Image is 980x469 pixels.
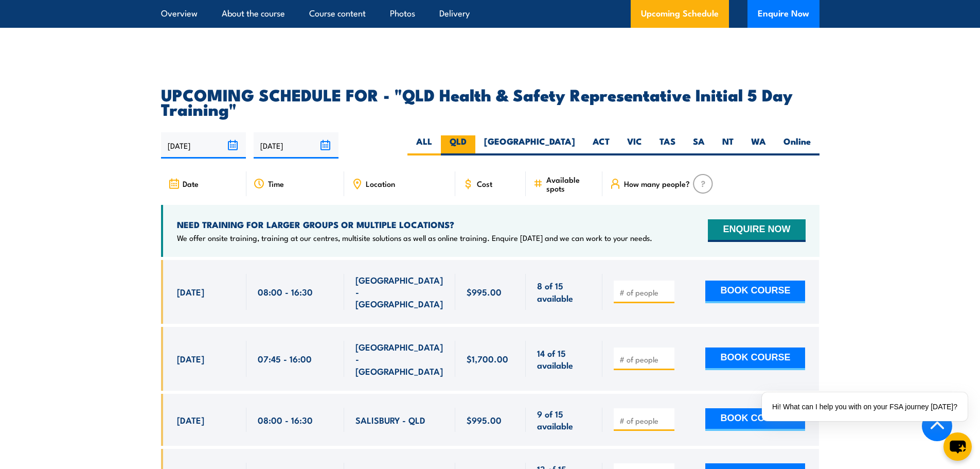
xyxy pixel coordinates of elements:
span: [DATE] [177,414,204,426]
label: TAS [651,135,684,155]
button: BOOK COURSE [705,408,805,431]
span: 8 of 15 available [537,280,591,304]
input: To date [254,132,338,159]
label: NT [714,135,742,155]
label: [GEOGRAPHIC_DATA] [475,135,584,155]
span: [GEOGRAPHIC_DATA] - [GEOGRAPHIC_DATA] [355,341,444,377]
label: VIC [618,135,651,155]
label: SA [684,135,714,155]
span: Date [183,179,199,188]
span: 08:00 - 16:30 [258,286,313,298]
span: [DATE] [177,286,204,298]
span: 08:00 - 16:30 [258,414,313,426]
button: ENQUIRE NOW [708,219,805,242]
input: # of people [619,287,671,298]
span: Cost [477,179,492,188]
input: # of people [619,415,671,426]
span: Time [268,179,284,188]
label: ALL [407,135,441,155]
button: chat-button [943,432,972,461]
label: QLD [441,135,475,155]
div: Hi! What can I help you with on your FSA journey [DATE]? [762,392,968,421]
span: $995.00 [467,286,502,298]
h4: NEED TRAINING FOR LARGER GROUPS OR MULTIPLE LOCATIONS? [177,219,652,230]
span: 9 of 15 available [537,408,591,432]
span: SALISBURY - QLD [355,414,425,426]
span: 14 of 15 available [537,347,591,371]
span: Location [366,179,395,188]
input: # of people [619,354,671,364]
button: BOOK COURSE [705,281,805,303]
button: BOOK COURSE [705,348,805,370]
span: [GEOGRAPHIC_DATA] - [GEOGRAPHIC_DATA] [355,274,444,310]
span: Available spots [546,175,595,193]
p: We offer onsite training, training at our centres, multisite solutions as well as online training... [177,233,652,243]
span: $1,700.00 [467,353,508,364]
label: WA [742,135,775,155]
label: Online [775,135,819,155]
span: $995.00 [467,414,502,426]
label: ACT [584,135,618,155]
input: From date [161,132,246,159]
span: [DATE] [177,353,204,364]
span: 07:45 - 16:00 [258,353,312,364]
h2: UPCOMING SCHEDULE FOR - "QLD Health & Safety Representative Initial 5 Day Training" [161,87,819,116]
span: How many people? [624,179,690,188]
